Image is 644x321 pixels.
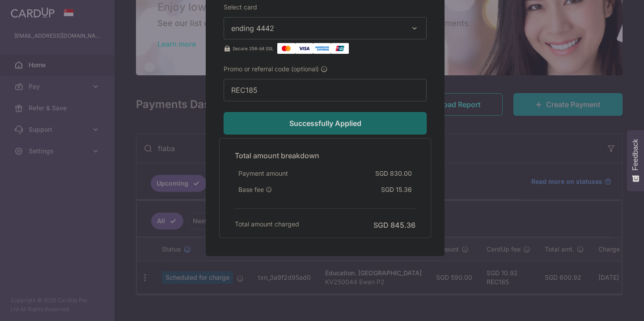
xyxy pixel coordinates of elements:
button: ending 4442 [224,17,427,39]
span: Feedback [631,139,640,170]
span: Secure 256-bit SSL [233,45,274,52]
div: SGD 830.00 [372,165,415,182]
h6: SGD 845.36 [373,220,415,230]
img: UnionPay [331,43,349,54]
span: ending 4442 [231,24,274,33]
button: Feedback - Show survey [627,130,644,191]
div: Payment amount [235,165,292,182]
img: Visa [295,43,313,54]
label: Select card [224,3,257,12]
span: Promo or referral code (optional) [224,65,319,74]
h5: Total amount breakdown [235,150,415,161]
h6: Total amount charged [235,220,299,229]
img: American Express [313,43,331,54]
div: SGD 15.36 [377,182,415,198]
span: Base fee [238,185,264,194]
img: Mastercard [277,43,295,54]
